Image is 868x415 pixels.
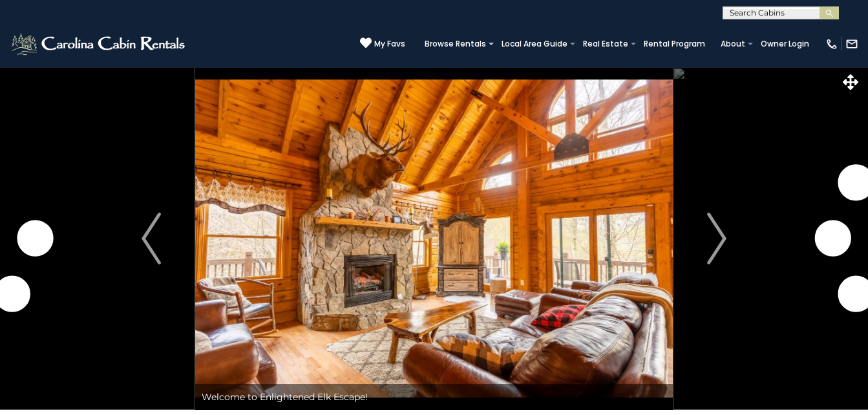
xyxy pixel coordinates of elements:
a: My Favs [360,37,405,50]
a: Owner Login [754,35,816,53]
a: Real Estate [577,35,635,53]
button: Previous [107,67,195,410]
div: Welcome to Enlightened Elk Escape! [195,384,673,410]
img: White-1-2.png [10,31,189,57]
a: Local Area Guide [495,35,574,53]
img: arrow [707,213,726,264]
span: My Favs [374,38,405,50]
button: Next [673,67,761,410]
img: mail-regular-white.png [845,37,858,50]
a: About [714,35,752,53]
img: phone-regular-white.png [825,37,838,50]
a: Rental Program [637,35,712,53]
img: arrow [142,213,161,264]
a: Browse Rentals [418,35,492,53]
